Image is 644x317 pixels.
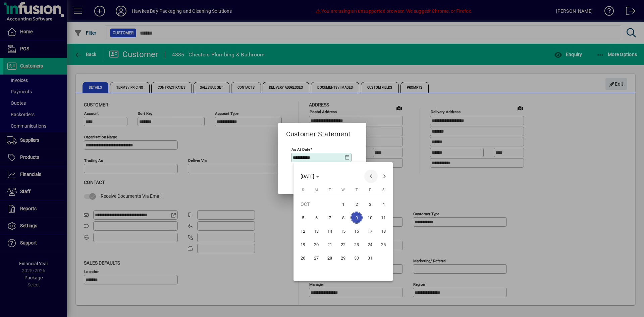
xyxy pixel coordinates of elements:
[337,225,349,237] span: 15
[377,197,390,211] button: Sat Oct 04 2025
[297,238,309,251] span: 19
[329,188,331,192] span: T
[364,170,378,183] button: Previous month
[350,211,363,224] button: Thu Oct 09 2025
[351,252,363,264] span: 30
[296,224,310,238] button: Sun Oct 12 2025
[310,252,322,264] span: 27
[364,212,376,224] span: 10
[350,224,363,238] button: Thu Oct 16 2025
[364,238,376,251] span: 24
[323,211,336,224] button: Tue Oct 07 2025
[324,225,336,237] span: 14
[377,212,389,224] span: 11
[310,251,323,265] button: Mon Oct 27 2025
[297,225,309,237] span: 12
[337,212,349,224] span: 8
[310,225,322,237] span: 13
[364,252,376,264] span: 31
[324,238,336,251] span: 21
[310,238,323,251] button: Mon Oct 20 2025
[310,224,323,238] button: Mon Oct 13 2025
[350,238,363,251] button: Thu Oct 23 2025
[377,198,389,210] span: 4
[296,238,310,251] button: Sun Oct 19 2025
[296,211,310,224] button: Sun Oct 05 2025
[363,251,377,265] button: Fri Oct 31 2025
[296,251,310,265] button: Sun Oct 26 2025
[363,238,377,251] button: Fri Oct 24 2025
[377,238,390,251] button: Sat Oct 25 2025
[301,174,314,179] span: [DATE]
[310,211,323,224] button: Mon Oct 06 2025
[364,198,376,210] span: 3
[337,198,349,210] span: 1
[323,238,336,251] button: Tue Oct 21 2025
[377,224,390,238] button: Sat Oct 18 2025
[336,224,350,238] button: Wed Oct 15 2025
[363,224,377,238] button: Fri Oct 17 2025
[336,197,350,211] button: Wed Oct 01 2025
[302,188,304,192] span: S
[336,238,350,251] button: Wed Oct 22 2025
[382,188,385,192] span: S
[298,170,322,182] button: Choose month and year
[377,238,389,251] span: 25
[351,198,363,210] span: 2
[296,197,336,211] td: OCT
[369,188,371,192] span: F
[378,170,391,183] button: Next month
[315,188,318,192] span: M
[337,252,349,264] span: 29
[336,211,350,224] button: Wed Oct 08 2025
[310,212,322,224] span: 6
[377,225,389,237] span: 18
[297,212,309,224] span: 5
[323,251,336,265] button: Tue Oct 28 2025
[351,238,363,251] span: 23
[336,251,350,265] button: Wed Oct 29 2025
[324,252,336,264] span: 28
[310,238,322,251] span: 20
[364,225,376,237] span: 17
[337,238,349,251] span: 22
[350,197,363,211] button: Thu Oct 02 2025
[351,212,363,224] span: 9
[341,188,345,192] span: W
[356,188,358,192] span: T
[363,197,377,211] button: Fri Oct 03 2025
[363,211,377,224] button: Fri Oct 10 2025
[351,225,363,237] span: 16
[377,211,390,224] button: Sat Oct 11 2025
[323,224,336,238] button: Tue Oct 14 2025
[324,212,336,224] span: 7
[350,251,363,265] button: Thu Oct 30 2025
[297,252,309,264] span: 26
